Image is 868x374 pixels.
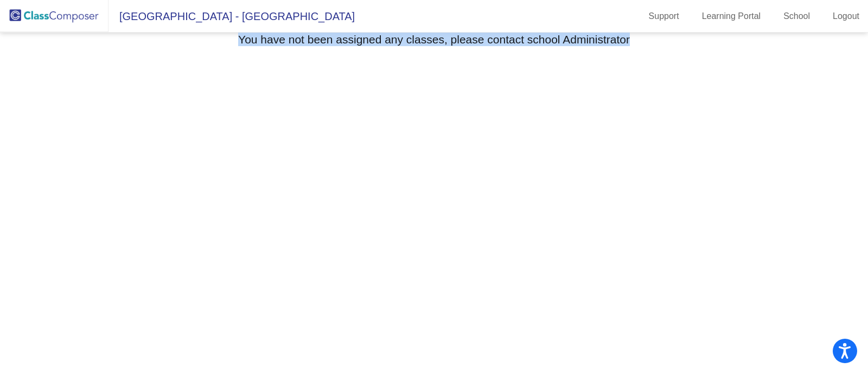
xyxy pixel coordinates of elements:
[238,33,630,46] h3: You have not been assigned any classes, please contact school Administrator
[824,8,868,25] a: Logout
[693,8,770,25] a: Learning Portal
[108,8,355,25] span: [GEOGRAPHIC_DATA] - [GEOGRAPHIC_DATA]
[775,8,819,25] a: School
[640,8,688,25] a: Support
